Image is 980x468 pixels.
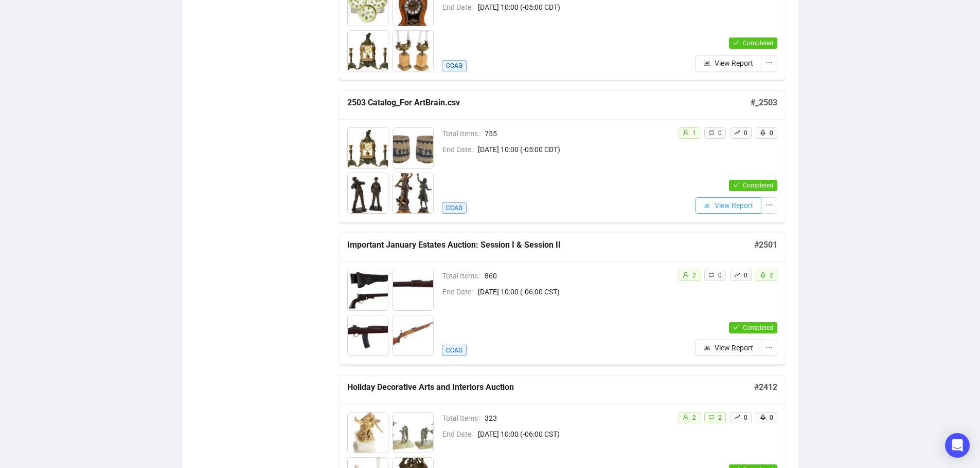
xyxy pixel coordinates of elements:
[692,272,696,279] span: 2
[744,272,747,279] span: 0
[478,2,670,13] span: [DATE] 10:00 (-05:00 CDT)
[442,428,478,440] span: End Date
[683,129,689,136] span: user
[718,129,722,137] span: 0
[715,58,753,69] span: View Report
[708,129,715,136] span: retweet
[733,324,739,330] span: check
[770,272,773,279] span: 2
[347,97,751,109] h5: 2503 Catalog_For ArtBrain.csv
[485,128,670,139] span: 755
[683,414,689,420] span: user
[338,233,786,365] a: Important January Estates Auction: Session I & Session II#2501Total Items860End Date[DATE] 10:00 ...
[348,31,388,71] img: 2003_01.jpg
[393,128,433,168] img: 2_01.jpg
[733,40,739,46] span: check
[715,342,753,353] span: View Report
[743,324,773,331] span: Completed
[393,413,433,453] img: 2002_01.jpg
[485,413,670,424] span: 323
[718,272,722,279] span: 0
[760,414,766,420] span: rocket
[754,239,777,251] h5: # 2501
[393,315,433,355] img: 4_01.jpg
[478,286,670,297] span: [DATE] 10:00 (-06:00 CST)
[765,59,773,66] span: ellipsis
[751,97,777,109] h5: # _2503
[695,55,761,71] button: View Report
[347,239,754,251] h5: Important January Estates Auction: Session I & Session II
[708,272,715,278] span: retweet
[683,272,689,278] span: user
[703,344,710,351] span: bar-chart
[478,428,670,440] span: [DATE] 10:00 (-06:00 CST)
[743,182,773,189] span: Completed
[695,197,761,214] button: View Report
[708,414,715,420] span: retweet
[393,173,433,213] img: 4_01.jpg
[744,414,747,421] span: 0
[348,173,388,213] img: 3_01.jpg
[442,413,485,424] span: Total Items
[442,345,467,356] span: CCAG
[733,182,739,188] span: check
[695,340,761,356] button: View Report
[945,433,970,458] div: Open Intercom Messenger
[734,272,740,278] span: rise
[348,315,388,355] img: 3_01.jpg
[442,128,485,139] span: Total Items
[715,200,753,211] span: View Report
[442,286,478,297] span: End Date
[703,59,710,66] span: bar-chart
[770,414,773,421] span: 0
[442,270,485,282] span: Total Items
[393,31,433,71] img: 2004_01.jpg
[703,201,710,209] span: bar-chart
[442,2,478,13] span: End Date
[348,270,388,310] img: 1_01.jpg
[338,90,786,222] a: 2503 Catalog_For ArtBrain.csv#_2503Total Items755End Date[DATE] 10:00 (-05:00 CDT)CCAGuser1retwee...
[442,60,467,71] span: CCAG
[765,201,773,209] span: ellipsis
[743,40,773,47] span: Completed
[478,144,670,155] span: [DATE] 10:00 (-05:00 CDT)
[348,128,388,168] img: 1_01.jpg
[770,129,773,137] span: 0
[485,270,670,282] span: 860
[734,414,740,420] span: rise
[765,344,773,351] span: ellipsis
[347,381,754,394] h5: Holiday Decorative Arts and Interiors Auction
[718,414,722,421] span: 2
[734,129,740,136] span: rise
[348,413,388,453] img: 2001_01.jpg
[760,272,766,278] span: rocket
[442,202,467,214] span: CCAG
[692,414,696,421] span: 2
[760,129,766,136] span: rocket
[692,129,696,137] span: 1
[393,270,433,310] img: 2_01.jpg
[744,129,747,137] span: 0
[442,144,478,155] span: End Date
[754,381,777,394] h5: # 2412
